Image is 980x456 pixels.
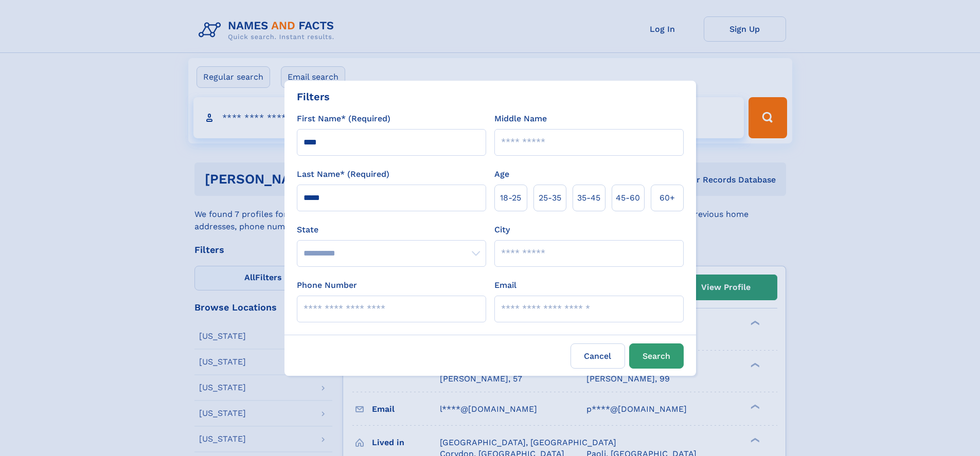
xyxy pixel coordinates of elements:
[571,343,625,369] label: Cancel
[500,192,521,204] span: 18‑25
[297,224,486,236] label: State
[577,192,600,204] span: 35‑45
[494,168,509,180] label: Age
[297,89,330,104] div: Filters
[616,192,640,204] span: 45‑60
[494,279,516,291] label: Email
[629,343,684,369] button: Search
[297,113,390,125] label: First Name* (Required)
[297,279,357,291] label: Phone Number
[494,113,547,125] label: Middle Name
[660,192,675,204] span: 60+
[539,192,561,204] span: 25‑35
[297,168,389,180] label: Last Name* (Required)
[494,224,510,236] label: City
